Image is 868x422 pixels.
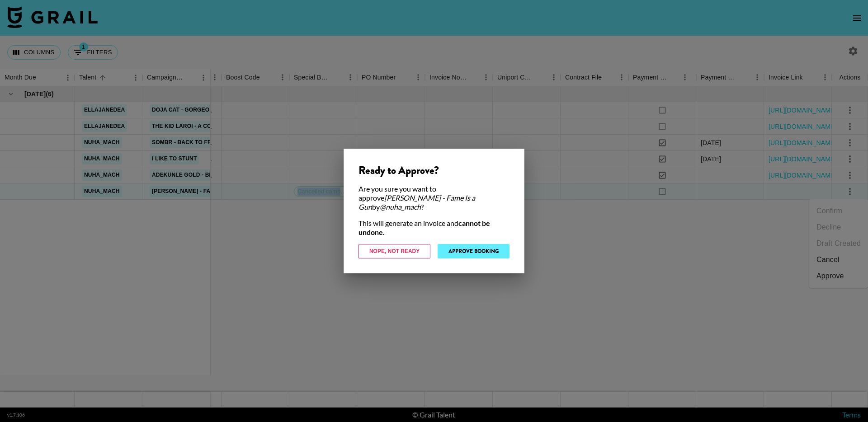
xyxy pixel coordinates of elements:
[359,184,509,211] div: Are you sure you want to approve by ?
[359,219,490,236] strong: cannot be undone
[359,164,509,177] div: Ready to Approve?
[380,202,421,211] em: @ nuha_mach
[438,244,509,258] button: Approve Booking
[359,244,430,258] button: Nope, Not Ready
[359,193,475,211] em: [PERSON_NAME] - Fame Is a Gun
[359,219,509,237] div: This will generate an invoice and .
